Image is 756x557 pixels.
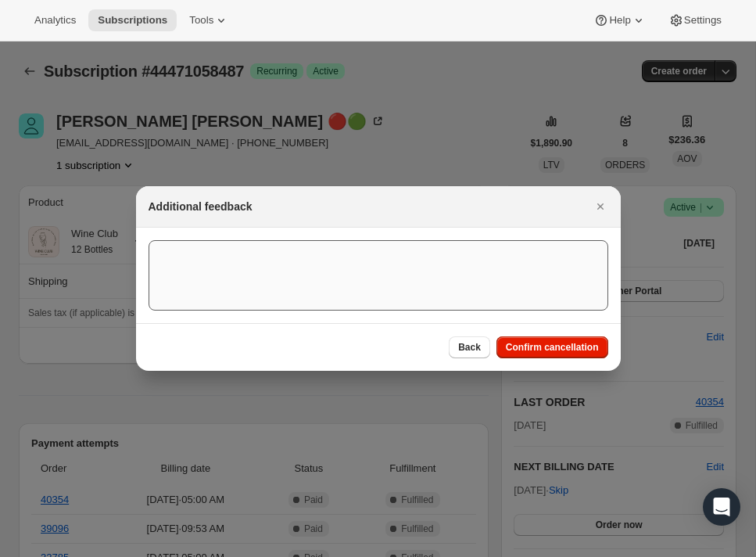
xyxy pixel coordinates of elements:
[589,196,611,217] button: Close
[458,341,481,354] span: Back
[506,341,599,354] span: Confirm cancellation
[98,14,167,27] span: Subscriptions
[449,336,490,358] button: Back
[609,14,630,27] span: Help
[88,9,177,31] button: Subscriptions
[684,14,722,27] span: Settings
[34,14,76,27] span: Analytics
[25,9,85,31] button: Analytics
[703,488,740,526] div: Open Intercom Messenger
[180,9,238,31] button: Tools
[584,9,655,31] button: Help
[189,14,213,27] span: Tools
[659,9,731,31] button: Settings
[496,336,608,358] button: Confirm cancellation
[149,199,253,214] h2: Additional feedback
